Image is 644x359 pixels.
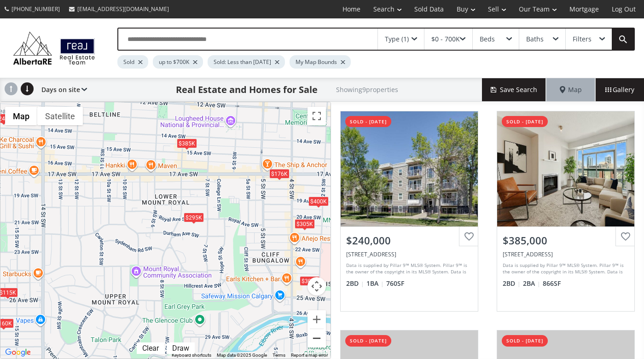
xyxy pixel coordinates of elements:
[153,55,203,69] div: up to $700K
[503,262,627,276] div: Data is supplied by Pillar 9™ MLS® System. Pillar 9™ is the owner of the copyright in its MLS® Sy...
[307,107,326,125] button: Toggle fullscreen view
[64,0,174,17] a: [EMAIL_ADDRESS][DOMAIN_NAME]
[5,107,37,125] button: Show street map
[184,212,204,222] div: $295K
[294,219,314,229] div: $305K
[503,233,629,248] div: $385,000
[346,279,364,288] span: 2 BD
[605,85,634,94] span: Gallery
[376,164,442,174] div: View Photos & Details
[346,262,470,276] div: Data is supplied by Pillar 9™ MLS® System. Pillar 9™ is the owner of the copyright in its MLS® Sy...
[3,347,33,359] a: Open this area in Google Maps (opens a new window)
[543,279,561,288] span: 866 SF
[560,85,582,94] span: Map
[307,310,326,329] button: Zoom in
[533,164,599,174] div: View Photos & Details
[167,344,195,353] div: Click to draw.
[431,36,460,42] div: $0 - 700K
[299,276,319,285] div: $300K
[3,347,33,359] img: Google
[308,197,328,206] div: $400K
[307,277,326,295] button: Map camera controls
[523,279,540,288] span: 2 BA
[172,352,211,359] button: Keyboard shortcuts
[386,279,404,288] span: 760 SF
[487,102,644,321] a: sold - [DATE]$385,000[STREET_ADDRESS]Data is supplied by Pillar 9™ MLS® System. Pillar 9™ is the ...
[170,344,191,353] div: Draw
[290,55,351,69] div: My Map Bounds
[273,353,285,358] a: Terms
[331,102,487,321] a: sold - [DATE]$240,000[STREET_ADDRESS]Data is supplied by Pillar 9™ MLS® System. Pillar 9™ is the ...
[366,279,384,288] span: 1 BA
[346,233,472,248] div: $240,000
[480,36,495,42] div: Beds
[77,5,169,13] span: [EMAIL_ADDRESS][DOMAIN_NAME]
[9,29,99,67] img: Logo
[176,83,318,96] h1: Real Estate and Homes for Sale
[12,5,60,13] span: [PHONE_NUMBER]
[208,55,285,69] div: Sold: Less than [DATE]
[595,78,644,101] div: Gallery
[482,78,546,101] button: Save Search
[37,78,87,101] div: Days on site
[140,344,161,353] div: Clear
[37,107,83,125] button: Show satellite imagery
[385,36,409,42] div: Type (1)
[177,138,197,148] div: $385K
[336,86,398,93] h2: Showing 9 properties
[546,78,595,101] div: Map
[291,353,328,358] a: Report a map error
[503,250,629,258] div: 836 15 Avenue SW #1506, Calgary, AB T2R 1S2
[137,344,164,353] div: Click to clear.
[526,36,544,42] div: Baths
[573,36,592,42] div: Filters
[117,55,148,69] div: Sold
[269,168,289,178] div: $176K
[346,250,472,258] div: 1626 14 Avenue SW #201, Calgary, AB T3C 0W5
[307,329,326,347] button: Zoom out
[503,279,521,288] span: 2 BD
[217,353,267,358] span: Map data ©2025 Google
